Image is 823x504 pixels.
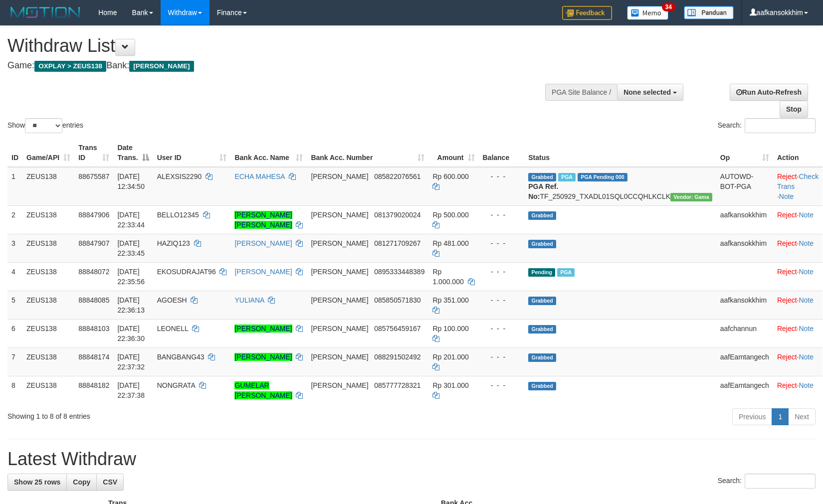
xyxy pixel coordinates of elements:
td: ZEUS138 [22,262,74,291]
a: GUMELAR [PERSON_NAME] [234,381,292,399]
a: ECHA MAHESA [234,172,284,180]
td: · [773,347,823,376]
span: Grabbed [528,173,556,181]
th: Date Trans.: activate to sort column descending [113,139,153,167]
div: - - - [483,352,521,362]
a: Reject [777,172,797,180]
div: - - - [483,238,521,248]
td: TF_250929_TXADL01SQL0CCQHLKCLK [524,167,716,206]
a: Reject [777,325,797,333]
a: Reject [777,268,797,276]
td: 7 [7,347,22,376]
span: 88848085 [78,296,109,304]
span: 88847907 [78,239,109,247]
span: PGA Pending [578,173,627,181]
span: None selected [623,88,671,96]
span: Copy 081379020024 to clipboard [374,211,420,219]
td: ZEUS138 [22,167,74,206]
a: Note [799,381,814,389]
th: Op: activate to sort column ascending [716,139,773,167]
span: [DATE] 22:36:13 [117,296,145,314]
span: Copy 088291502492 to clipboard [374,353,420,361]
a: Check Trans [777,172,819,190]
span: OXPLAY > ZEUS138 [34,61,106,72]
a: Reject [777,353,797,361]
span: Rp 500.000 [432,211,468,219]
span: Copy 0895333448389 to clipboard [374,268,424,276]
th: User ID: activate to sort column ascending [153,139,231,167]
span: Rp 201.000 [432,353,468,361]
td: aafkansokkhim [716,291,773,319]
span: [DATE] 22:35:56 [117,268,145,286]
th: Status [524,139,716,167]
th: ID [7,139,22,167]
a: Note [799,353,814,361]
a: [PERSON_NAME] [PERSON_NAME] [234,211,292,229]
div: - - - [483,267,521,277]
div: - - - [483,380,521,390]
span: [PERSON_NAME] [311,268,368,276]
span: LEONELL [157,325,189,333]
span: Marked by aaftrukkakada [557,268,575,277]
h1: Withdraw List [7,36,539,56]
span: AGOESH [157,296,187,304]
td: aafkansokkhim [716,205,773,234]
a: Reject [777,381,797,389]
a: Show 25 rows [7,474,67,491]
span: [PERSON_NAME] [311,325,368,333]
a: Reject [777,211,797,219]
span: Copy 085850571830 to clipboard [374,296,420,304]
a: Stop [780,101,808,118]
span: Copy 085756459167 to clipboard [374,325,420,333]
td: · [773,291,823,319]
img: MOTION_logo.png [7,5,83,20]
select: Showentries [25,118,62,133]
span: Rp 600.000 [432,172,468,180]
th: Balance [479,139,525,167]
span: Rp 100.000 [432,325,468,333]
span: 88675587 [78,172,109,180]
span: [PERSON_NAME] [311,211,368,219]
a: Note [799,325,814,333]
td: 3 [7,234,22,262]
span: Show 25 rows [14,478,60,486]
a: [PERSON_NAME] [234,239,292,247]
span: Copy [73,478,90,486]
div: Showing 1 to 8 of 8 entries [7,407,336,421]
span: Copy 085777728321 to clipboard [374,381,420,389]
div: - - - [483,210,521,220]
td: aafkansokkhim [716,234,773,262]
h1: Latest Withdraw [7,449,816,469]
span: NONGRATA [157,381,196,389]
span: 88847906 [78,211,109,219]
input: Search: [745,474,816,489]
span: [PERSON_NAME] [129,61,194,72]
span: 88848103 [78,325,109,333]
label: Show entries [7,118,83,133]
span: HAZIQ123 [157,239,190,247]
span: Grabbed [528,353,556,362]
td: · [773,262,823,291]
td: ZEUS138 [22,376,74,404]
a: Note [799,268,814,276]
b: PGA Ref. No: [528,182,558,200]
td: · [773,205,823,234]
span: Rp 301.000 [432,381,468,389]
span: Marked by aafpengsreynich [558,173,576,181]
td: AUTOWD-BOT-PGA [716,167,773,206]
a: Note [779,192,794,200]
a: 1 [772,408,789,425]
td: ZEUS138 [22,234,74,262]
td: aafEamtangech [716,376,773,404]
span: [DATE] 22:33:45 [117,239,145,257]
span: Rp 481.000 [432,239,468,247]
div: - - - [483,171,521,181]
th: Action [773,139,823,167]
a: Reject [777,239,797,247]
td: aafchannun [716,319,773,347]
td: · · [773,167,823,206]
span: Grabbed [528,240,556,248]
span: [PERSON_NAME] [311,172,368,180]
span: 88848072 [78,268,109,276]
a: Next [788,408,816,425]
